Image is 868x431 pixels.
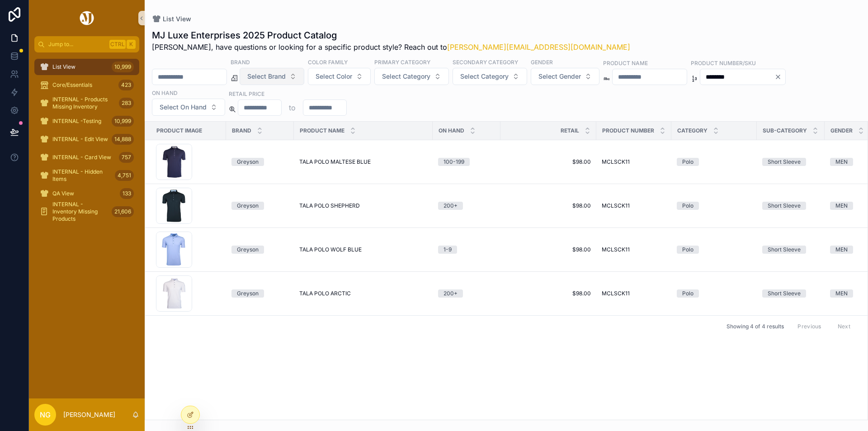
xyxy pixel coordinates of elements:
span: TALA POLO MALTESE BLUE [299,158,371,166]
span: List View [52,63,75,71]
span: Category [677,127,708,134]
img: App logo [78,11,95,25]
a: Core/Essentials423 [34,77,139,93]
a: INTERNAL - Hidden Items4,751 [34,167,139,184]
span: List View [163,14,191,24]
div: 100-199 [443,158,464,166]
span: Select Color [316,72,352,81]
a: TALA POLO SHEPHERD [299,202,427,209]
span: MCLSCK11 [602,290,630,297]
div: Polo [682,202,693,210]
div: Polo [682,246,693,254]
div: 21,606 [112,206,134,217]
a: Short Sleeve [762,246,819,254]
span: NG [40,409,51,420]
span: TALA POLO ARCTIC [299,290,351,297]
label: Product Number/SKU [691,59,756,67]
span: INTERNAL - Hidden Items [52,168,111,183]
div: 283 [119,98,134,109]
a: Greyson [231,246,288,254]
div: 1-9 [443,246,452,254]
a: TALA POLO ARCTIC [299,290,427,297]
span: Product Number [602,127,654,134]
span: INTERNAL - Edit View [52,136,108,143]
span: INTERNAL - Products Missing Inventory [52,96,115,110]
div: 10,999 [112,62,134,72]
a: Greyson [231,289,288,298]
a: INTERNAL - Products Missing Inventory283 [34,95,139,111]
a: Polo [677,202,751,210]
span: INTERNAL -Testing [52,118,101,125]
span: Showing 4 of 4 results [726,323,784,330]
div: 14,888 [112,134,134,145]
span: K [127,41,135,48]
span: MCLSCK11 [602,158,630,166]
div: 423 [118,80,134,90]
label: On Hand [152,89,178,97]
span: Sub-Category [763,127,807,134]
span: $98.00 [506,246,591,253]
a: Polo [677,246,751,254]
label: Retail Price [229,90,264,98]
div: Polo [682,289,693,298]
a: 200+ [438,202,495,210]
span: QA View [52,190,74,197]
span: On Hand [439,127,464,134]
label: Color Family [308,58,348,66]
span: MCLSCK11 [602,246,630,253]
button: Select Button [152,99,225,116]
span: Jump to... [48,41,106,48]
a: INTERNAL - Card View757 [34,149,139,166]
span: Retail [561,127,579,134]
div: scrollable content [29,52,145,232]
a: Short Sleeve [762,158,819,166]
span: Core/Essentials [52,81,92,89]
span: Brand [232,127,251,134]
a: List View10,999 [34,59,139,75]
div: 10,999 [112,116,134,127]
a: 200+ [438,289,495,298]
a: MCLSCK11 [602,202,666,209]
a: $98.00 [506,202,591,209]
div: Greyson [237,158,259,166]
div: MEN [835,246,848,254]
span: Select Category [382,72,430,81]
button: Select Button [531,68,599,85]
div: MEN [835,202,848,210]
a: Polo [677,289,751,298]
div: MEN [835,289,848,298]
div: Short Sleeve [768,246,801,254]
label: Primary Category [374,58,430,66]
a: $98.00 [506,158,591,166]
span: INTERNAL - Card View [52,154,111,161]
span: MCLSCK11 [602,202,630,209]
a: Greyson [231,158,288,166]
button: Clear [774,73,785,81]
div: Short Sleeve [768,289,801,298]
span: Select On Hand [160,103,207,112]
a: $98.00 [506,290,591,297]
div: 4,751 [115,170,134,181]
label: Secondary Category [453,58,518,66]
p: to [289,102,296,113]
div: Polo [682,158,693,166]
p: [PERSON_NAME] [63,410,115,419]
span: INTERNAL - Inventory Missing Products [52,201,108,223]
div: Greyson [237,202,259,210]
span: Select Category [460,72,509,81]
button: Select Button [240,68,304,85]
span: Select Brand [247,72,286,81]
button: Jump to...CtrlK [34,36,139,52]
label: Product Name [603,59,648,67]
span: Product Image [156,127,202,134]
button: Select Button [374,68,449,85]
a: 1-9 [438,246,495,254]
div: Greyson [237,289,259,298]
div: Short Sleeve [768,158,801,166]
button: Select Button [308,68,371,85]
div: Short Sleeve [768,202,801,210]
a: MCLSCK11 [602,158,666,166]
